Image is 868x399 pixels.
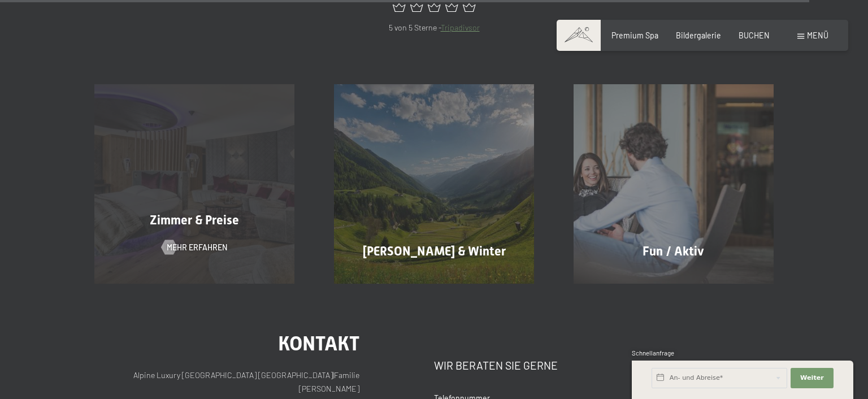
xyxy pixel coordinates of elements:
[739,31,770,40] a: BUCHEN
[632,349,674,357] span: Schnellanfrage
[314,84,554,284] a: Wellnesshotel Südtirol SCHWARZENSTEIN - Wellnessurlaub in den Alpen, Wandern und Wellness [PERSON...
[611,31,658,40] a: Premium Spa
[75,84,314,284] a: Wellnesshotel Südtirol SCHWARZENSTEIN - Wellnessurlaub in den Alpen, Wandern und Wellness Zimmer ...
[167,242,227,253] span: Mehr erfahren
[800,374,824,383] span: Weiter
[150,213,239,227] span: Zimmer & Preise
[333,370,334,380] span: |
[643,244,704,258] span: Fun / Aktiv
[434,359,558,372] span: Wir beraten Sie gerne
[94,21,773,34] p: 5 von 5 Sterne -
[791,368,834,388] button: Weiter
[278,332,359,355] span: Kontakt
[676,31,721,40] a: Bildergalerie
[807,31,828,40] span: Menü
[554,84,793,284] a: Wellnesshotel Südtirol SCHWARZENSTEIN - Wellnessurlaub in den Alpen, Wandern und Wellness Fun / A...
[363,244,506,258] span: [PERSON_NAME] & Winter
[441,23,480,32] a: Tripadivsor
